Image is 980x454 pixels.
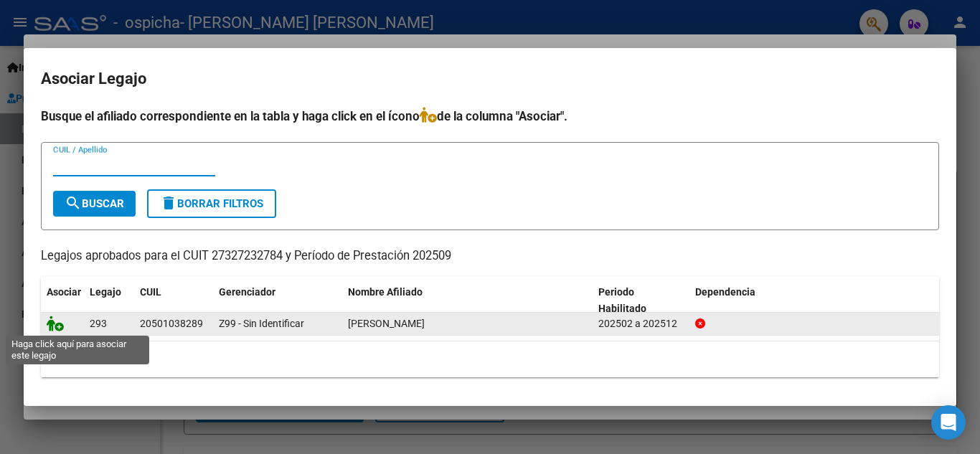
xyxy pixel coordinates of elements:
[134,277,213,324] datatable-header-cell: CUIL
[147,189,276,218] button: Borrar Filtros
[213,277,342,324] datatable-header-cell: Gerenciador
[219,318,304,329] span: Z99 - Sin Identificar
[695,286,755,298] span: Dependencia
[598,316,684,332] div: 202502 a 202512
[140,286,161,298] span: CUIL
[348,286,423,298] span: Nombre Afiliado
[689,277,940,324] datatable-header-cell: Dependencia
[84,277,134,324] datatable-header-cell: Legajo
[41,341,939,377] div: 1 registros
[41,277,84,324] datatable-header-cell: Asociar
[90,286,121,298] span: Legajo
[65,197,124,210] span: Buscar
[140,316,203,332] div: 20501038289
[342,277,593,324] datatable-header-cell: Nombre Afiliado
[593,277,689,324] datatable-header-cell: Periodo Habilitado
[41,65,939,93] h2: Asociar Legajo
[90,318,107,329] span: 293
[931,405,966,440] div: Open Intercom Messenger
[53,191,136,217] button: Buscar
[41,247,939,265] p: Legajos aprobados para el CUIT 27327232784 y Período de Prestación 202509
[47,286,81,298] span: Asociar
[160,194,177,212] mat-icon: delete
[348,318,425,329] span: PEREZ NAHUEL IGNACIO
[598,286,646,314] span: Periodo Habilitado
[160,197,263,210] span: Borrar Filtros
[219,286,275,298] span: Gerenciador
[65,194,82,212] mat-icon: search
[41,107,939,126] h4: Busque el afiliado correspondiente en la tabla y haga click en el ícono de la columna "Asociar".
